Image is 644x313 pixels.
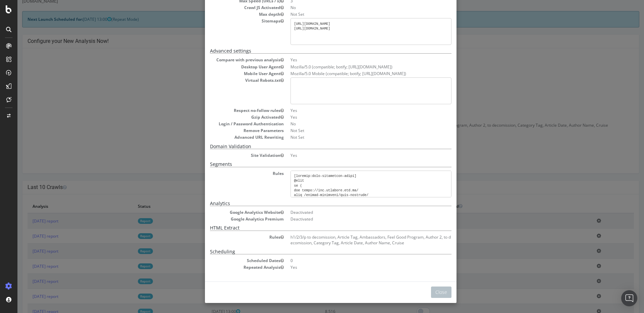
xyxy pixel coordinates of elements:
pre: [URL][DOMAIN_NAME] [URL][DOMAIN_NAME] [273,18,434,45]
dt: Sitemaps [193,18,266,24]
dd: Not Set [273,128,434,133]
dd: Yes [273,114,434,120]
h5: Segments [193,162,434,167]
dd: 0 [273,258,434,263]
h5: HTML Extract [193,225,434,231]
pre: [loremip:dolo-sitametcon-adipi] @elit se ( doe tempo://inc.utlabore.etd.ma/ aliq /enimad-minimven... [273,171,434,197]
h5: Scheduling [193,249,434,254]
dd: Yes [273,108,434,113]
dd: No [273,5,434,10]
h5: Analytics [193,201,434,206]
dt: Google Analytics Website [193,209,266,215]
dt: Remove Parameters [193,128,266,133]
dd: Yes [273,57,434,63]
dd: Mozilla/5.0 (compatible; botify; [URL][DOMAIN_NAME]) [273,64,434,70]
dt: Compare with previous analysis [193,57,266,63]
dt: Rules [193,171,266,176]
dd: Yes [273,264,434,270]
dd: h1/2/3/p to decomission, Article Tag, Ambassadors, Feel Good Program, Author 2, to decomission, C... [273,234,434,246]
dt: Crawl JS Activated [193,5,266,10]
dt: Repeated Analysis [193,264,266,270]
div: Open Intercom Messenger [621,290,637,306]
dt: Site Validation [193,152,266,158]
dt: Max depth [193,11,266,17]
dd: Mozilla/5.0 Mobile (compatible; botify; [URL][DOMAIN_NAME]) [273,71,434,76]
dt: Login / Password Authentication [193,121,266,127]
dt: Advanced URL Rewriting [193,134,266,140]
h5: Domain Validation [193,144,434,149]
dt: Virtual Robots.txt [193,77,266,83]
dt: Gzip Activated [193,114,266,120]
dt: Desktop User Agent [193,64,266,70]
dd: Deactivated [273,216,434,222]
dt: Google Analytics Premium [193,216,266,222]
dd: Yes [273,152,434,158]
dd: No [273,121,434,127]
button: Close [414,287,434,298]
dt: Scheduled Dates [193,258,266,263]
dd: Deactivated [273,209,434,215]
h5: Advanced settings [193,48,434,54]
dt: Mobile User Agent [193,71,266,76]
dt: Respect no-follow rules [193,108,266,113]
dd: Not Set [273,134,434,140]
dd: Not Set [273,11,434,17]
dt: Rules [193,234,266,240]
